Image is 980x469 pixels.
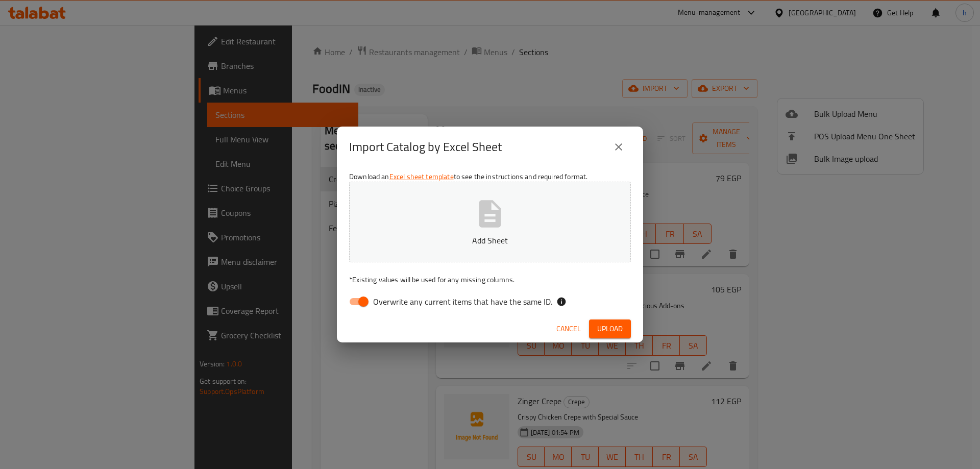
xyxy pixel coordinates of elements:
a: Excel sheet template [389,170,454,183]
span: Overwrite any current items that have the same ID. [373,295,552,308]
span: Cancel [556,323,581,335]
button: Add Sheet [349,182,631,262]
h2: Import Catalog by Excel Sheet [349,139,502,155]
button: Cancel [552,319,585,338]
svg: If the overwrite option isn't selected, then the items that match an existing ID will be ignored ... [556,297,567,307]
p: Existing values will be used for any missing columns. [349,275,631,285]
p: Add Sheet [365,234,615,246]
button: Upload [589,319,631,338]
button: close [606,135,631,159]
div: Download an to see the instructions and required format. [337,167,643,315]
span: Upload [597,323,623,335]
